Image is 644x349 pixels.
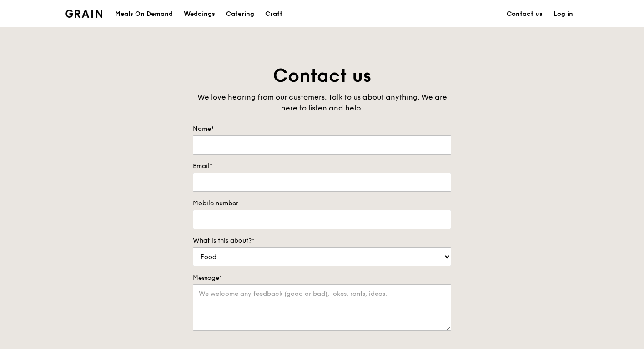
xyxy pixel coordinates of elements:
h1: Contact us [193,64,451,88]
div: Catering [226,0,254,28]
a: Contact us [501,0,548,28]
label: What is this about?* [193,236,451,245]
label: Email* [193,162,451,171]
a: Craft [260,0,288,28]
label: Message* [193,274,451,283]
a: Log in [548,0,579,28]
label: Name* [193,125,451,134]
div: Meals On Demand [115,0,173,28]
img: Grain [65,10,102,18]
div: Craft [265,0,282,28]
div: Weddings [184,0,215,28]
a: Catering [221,0,260,28]
label: Mobile number [193,199,451,208]
div: We love hearing from our customers. Talk to us about anything. We are here to listen and help. [193,92,451,114]
a: Weddings [178,0,221,28]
